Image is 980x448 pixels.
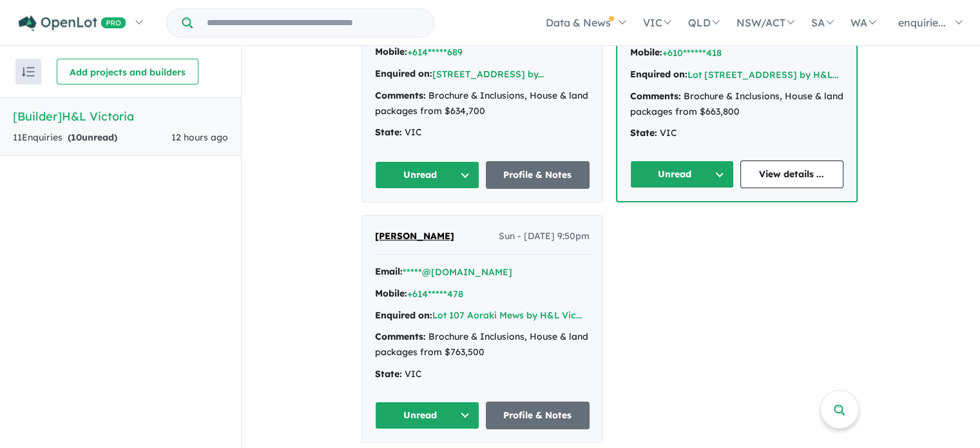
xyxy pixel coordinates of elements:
strong: Enquired on: [375,309,432,321]
div: Brochure & Inclusions, House & land packages from $634,700 [375,88,590,119]
a: Lot 107 Aoraki Mews by H&L Vic... [432,309,582,321]
strong: Comments: [375,90,426,101]
div: Brochure & Inclusions, House & land packages from $663,800 [630,89,843,120]
button: Unread [375,402,479,429]
span: Sun - [DATE] 9:50pm [499,229,590,244]
h5: [Builder] H&L Victoria [13,108,228,125]
span: 12 hours ago [171,131,228,143]
a: View details ... [740,161,844,188]
div: VIC [375,125,590,141]
strong: Mobile: [375,46,407,57]
strong: State: [375,368,402,380]
a: [STREET_ADDRESS] by... [432,68,544,80]
strong: ( unread) [68,131,117,143]
span: [PERSON_NAME] [375,230,454,242]
button: Add projects and builders [57,59,198,84]
strong: Enquired on: [375,68,432,79]
div: VIC [630,126,843,141]
button: Unread [375,161,479,189]
span: enquirie... [898,16,946,29]
strong: Mobile: [375,287,407,299]
strong: Enquired on: [630,68,687,80]
button: Lot 107 Aoraki Mews by H&L Vic... [432,309,582,322]
div: 11 Enquir ies [13,130,117,146]
button: Lot [STREET_ADDRESS] by H&L... [687,68,838,82]
strong: State: [630,127,657,139]
a: [PERSON_NAME] [375,229,454,244]
strong: Email: [375,266,403,277]
button: [STREET_ADDRESS] by... [432,68,544,81]
input: Try estate name, suburb, builder or developer [195,9,431,37]
a: Profile & Notes [486,161,590,189]
img: Openlot PRO Logo White [19,15,126,32]
strong: Mobile: [630,46,662,58]
div: Brochure & Inclusions, House & land packages from $763,500 [375,329,590,360]
strong: Comments: [375,331,426,342]
span: 10 [71,131,82,143]
div: VIC [375,367,590,382]
a: Lot [STREET_ADDRESS] by H&L... [687,69,838,81]
strong: State: [375,126,402,138]
img: sort.svg [22,67,35,77]
strong: Comments: [630,90,681,102]
button: Unread [630,161,734,188]
a: Profile & Notes [486,402,590,429]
